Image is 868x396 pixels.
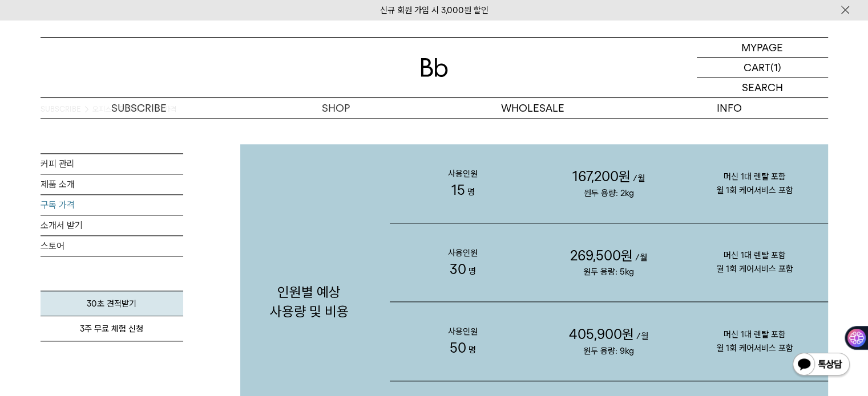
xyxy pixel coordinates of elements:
[583,346,634,356] span: 원두 용량: 9kg
[570,247,633,264] span: 269,500원
[380,5,488,15] a: 신규 회원 가입 시 3,000원 할인
[421,58,448,77] img: 로고
[697,58,828,77] a: CART (1)
[682,147,828,220] p: 머신 1대 렌탈 포함 월 1회 케어서비스 포함
[451,182,465,198] span: 15
[583,267,634,277] span: 원두 용량: 5kg
[448,248,478,258] span: 사용인원
[770,58,781,77] p: (1)
[584,188,634,198] span: 원두 용량: 2kg
[572,168,631,185] span: 167,200원
[569,326,634,342] span: 405,900원
[741,38,783,57] p: MYPAGE
[636,331,648,341] span: /월
[41,154,183,174] a: 커피 관리
[744,58,770,77] p: CART
[469,266,476,276] span: 명
[41,98,237,118] a: SUBSCRIBE
[41,195,183,215] a: 구독 가격
[697,38,828,58] a: MYPAGE
[467,187,474,197] span: 명
[41,174,183,194] a: 제품 소개
[237,98,434,118] a: SHOP
[682,305,828,378] p: 머신 1대 렌탈 포함 월 1회 케어서비스 포함
[792,352,851,379] img: 카카오톡 채널 1:1 채팅 버튼
[635,252,647,263] span: /월
[41,236,183,256] a: 스토어
[469,345,476,355] span: 명
[41,316,183,341] a: 3주 무료 체험 신청
[742,77,783,97] p: SEARCH
[450,340,466,356] span: 50
[41,215,183,235] a: 소개서 받기
[41,291,183,316] a: 30초 견적받기
[631,98,828,118] p: INFO
[434,98,631,118] p: WHOLESALE
[448,326,478,337] span: 사용인원
[633,173,645,183] span: /월
[450,261,466,277] span: 30
[682,226,828,299] p: 머신 1대 렌탈 포함 월 1회 케어서비스 포함
[448,169,478,179] span: 사용인원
